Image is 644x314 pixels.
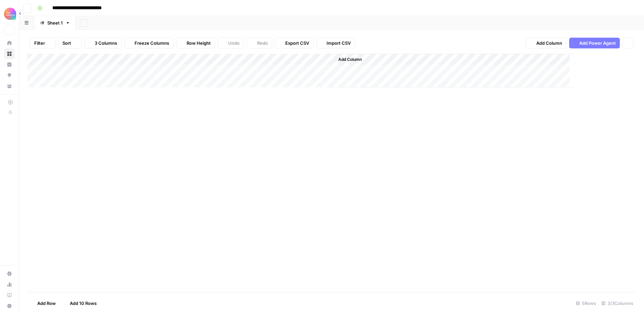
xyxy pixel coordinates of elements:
a: Settings [4,268,15,279]
button: Freeze Columns [124,38,174,48]
button: Import CSV [316,38,355,48]
span: Add Row [37,300,56,307]
button: 3 Columns [84,38,121,48]
button: Help + Support [4,301,15,311]
span: Row Height [187,40,211,46]
a: Your Data [4,81,15,91]
a: Learning Hub [4,290,15,301]
a: Opportunities [4,70,15,81]
a: Insights [4,59,15,70]
button: Add Column [526,38,566,48]
span: Undo [228,40,240,46]
button: Export CSV [275,38,313,48]
button: Add 10 Rows [60,298,101,309]
div: 3/3 Columns [599,298,636,309]
button: Add Row [27,298,60,309]
div: 5 Rows [573,298,599,309]
button: Undo [218,38,244,48]
img: Alliance Logo [4,8,16,20]
span: Export CSV [285,40,309,46]
button: Redo [247,38,272,48]
a: Browse [4,48,15,59]
span: Add Column [338,56,362,63]
span: Import CSV [327,40,351,46]
a: Usage [4,279,15,290]
button: Row Height [176,38,215,48]
span: Filter [34,40,45,46]
div: Sheet 1 [47,19,63,26]
span: Add 10 Rows [70,300,97,307]
span: Sort [62,40,71,46]
button: Workspace: Alliance [4,5,15,22]
button: Sort [58,38,82,48]
span: Redo [257,40,268,46]
button: Add Column [330,55,364,64]
span: 3 Columns [95,40,117,46]
span: Add Column [536,40,562,46]
button: Filter [30,38,55,48]
a: Home [4,38,15,48]
a: Sheet 1 [34,16,76,30]
button: Add Power Agent [569,38,620,48]
span: Freeze Columns [135,40,169,46]
span: Add Power Agent [579,40,616,46]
